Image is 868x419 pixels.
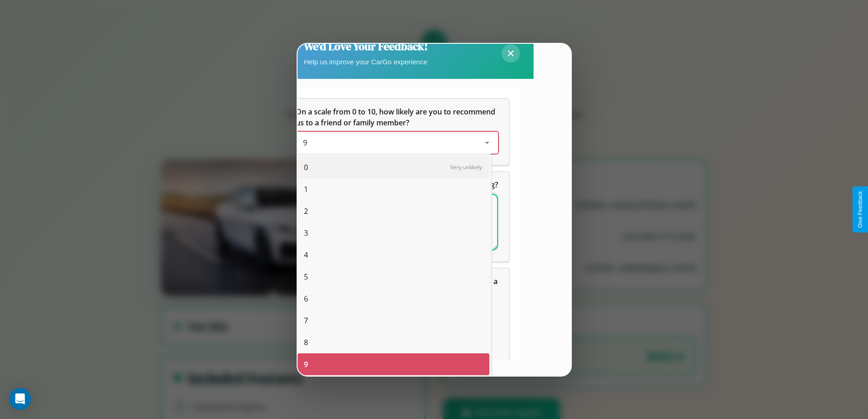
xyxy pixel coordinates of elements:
div: 0 [298,156,489,178]
div: 7 [298,310,489,331]
div: 4 [298,244,489,266]
span: 5 [304,271,308,282]
div: 3 [298,222,489,244]
span: 9 [303,138,307,148]
div: Give Feedback [857,191,863,228]
div: 1 [298,178,489,200]
div: 8 [298,331,489,353]
div: 9 [298,353,489,375]
span: 7 [304,315,308,326]
div: Open Intercom Messenger [9,388,31,410]
span: 9 [304,359,308,370]
span: 8 [304,337,308,348]
span: 0 [304,162,308,173]
span: 6 [304,293,308,304]
span: On a scale from 0 to 10, how likely are you to recommend us to a friend or family member? [296,107,497,128]
span: 4 [304,249,308,260]
div: 10 [298,375,489,397]
h2: We'd Love Your Feedback! [304,39,428,54]
span: Which of the following features do you value the most in a vehicle? [296,276,499,297]
span: Very unlikely [450,163,482,171]
div: On a scale from 0 to 10, how likely are you to recommend us to a friend or family member? [296,132,498,154]
p: Help us improve your CarGo experience [304,56,428,68]
div: 5 [298,266,489,288]
div: 2 [298,200,489,222]
span: 1 [304,184,308,195]
span: What can we do to make your experience more satisfying? [296,180,498,190]
h5: On a scale from 0 to 10, how likely are you to recommend us to a friend or family member? [296,106,498,128]
span: 3 [304,228,308,238]
span: 2 [304,206,308,217]
div: On a scale from 0 to 10, how likely are you to recommend us to a friend or family member? [285,99,509,165]
div: 6 [298,288,489,310]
